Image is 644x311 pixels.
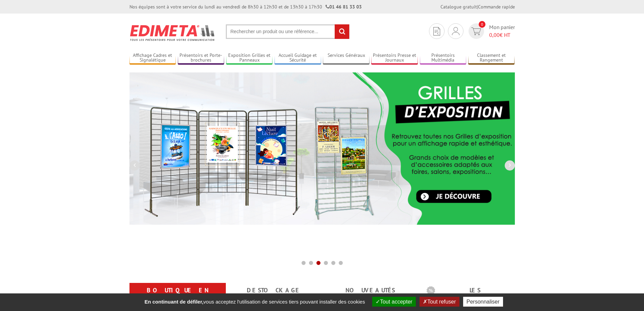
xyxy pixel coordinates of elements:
[489,23,515,39] span: Mon panier
[226,24,350,39] input: Rechercher un produit ou une référence...
[129,20,216,45] img: Présentoir, panneau, stand - Edimeta - PLV, affichage, mobilier bureau, entreprise
[420,297,459,307] button: Tout refuser
[326,4,362,10] strong: 01 46 81 33 03
[427,284,507,309] a: Les promotions
[144,299,203,305] strong: En continuant de défiler,
[226,52,273,64] a: Exposition Grilles et Panneaux
[178,52,224,64] a: Présentoirs et Porte-brochures
[489,31,500,38] span: 0,00
[129,52,176,64] a: Affichage Cadres et Signalétique
[467,23,515,39] a: devis rapide 0 Mon panier 0,00€ HT
[335,24,349,39] input: rechercher
[372,297,416,307] button: Tout accepter
[440,3,515,10] div: |
[420,52,467,64] a: Présentoirs Multimédia
[479,21,485,28] span: 0
[440,4,477,10] a: Catalogue gratuit
[129,3,362,10] div: Nos équipes sont à votre service du lundi au vendredi de 8h30 à 12h30 et de 13h30 à 17h30
[468,52,515,64] a: Classement et Rangement
[471,27,481,35] img: devis rapide
[138,284,218,309] a: Boutique en ligne
[323,52,369,64] a: Services Généraux
[433,27,440,36] img: devis rapide
[234,284,314,296] a: Destockage
[478,4,515,10] a: Commande rapide
[427,284,511,298] b: Les promotions
[141,299,368,305] span: vous acceptez l'utilisation de services tiers pouvant installer des cookies
[463,297,503,307] button: Personnaliser (fenêtre modale)
[489,31,515,39] span: € HT
[371,52,418,64] a: Présentoirs Presse et Journaux
[275,52,321,64] a: Accueil Guidage et Sécurité
[330,284,410,296] a: nouveautés
[452,27,459,35] img: devis rapide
